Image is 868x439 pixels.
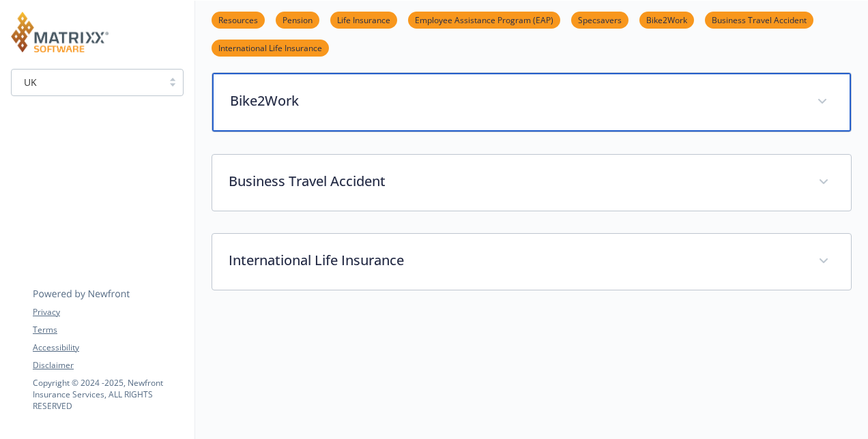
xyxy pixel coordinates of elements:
[33,306,183,318] a: Privacy
[229,171,802,192] p: Business Travel Accident
[33,324,183,336] a: Terms
[33,342,183,354] a: Accessibility
[212,234,851,290] div: International Life Insurance
[212,73,851,132] div: Bike2Work
[212,41,329,54] a: International Life Insurance
[276,13,319,26] a: Pension
[330,13,397,26] a: Life Insurance
[212,13,265,26] a: Resources
[639,13,694,26] a: Bike2Work
[33,377,183,412] p: Copyright © 2024 - 2025 , Newfront Insurance Services, ALL RIGHTS RESERVED
[212,155,851,211] div: Business Travel Accident
[571,13,628,26] a: Specsavers
[18,75,156,89] span: UK
[705,13,813,26] a: Business Travel Accident
[229,250,802,271] p: International Life Insurance
[230,91,800,111] p: Bike2Work
[24,75,37,89] span: UK
[408,13,560,26] a: Employee Assistance Program (EAP)
[33,359,183,372] a: Disclaimer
